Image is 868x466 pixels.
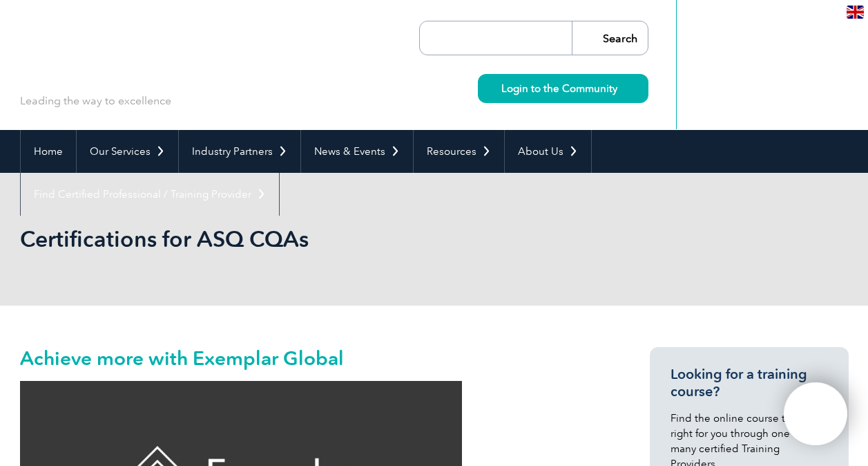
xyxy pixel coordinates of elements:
h3: Looking for a training course? [671,366,828,400]
a: Find Certified Professional / Training Provider [21,173,279,216]
img: en [847,6,864,19]
a: Login to the Community [478,74,648,103]
a: Industry Partners [179,130,300,173]
h2: Certifications for ASQ CQAs [20,228,600,250]
h2: Achieve more with Exemplar Global [20,347,600,369]
img: svg+xml;nitro-empty-id=MzU0OjIyMw==-1;base64,PHN2ZyB2aWV3Qm94PSIwIDAgMTEgMTEiIHdpZHRoPSIxMSIgaGVp... [617,84,625,92]
a: Home [21,130,76,173]
p: Leading the way to excellence [20,93,171,109]
a: Resources [414,130,504,173]
img: svg+xml;nitro-empty-id=ODY5OjExNg==-1;base64,PHN2ZyB2aWV3Qm94PSIwIDAgNDAwIDQwMCIgd2lkdGg9IjQwMCIg... [798,397,833,431]
a: News & Events [301,130,413,173]
a: Our Services [77,130,178,173]
input: Search [572,21,648,55]
a: About Us [505,130,591,173]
